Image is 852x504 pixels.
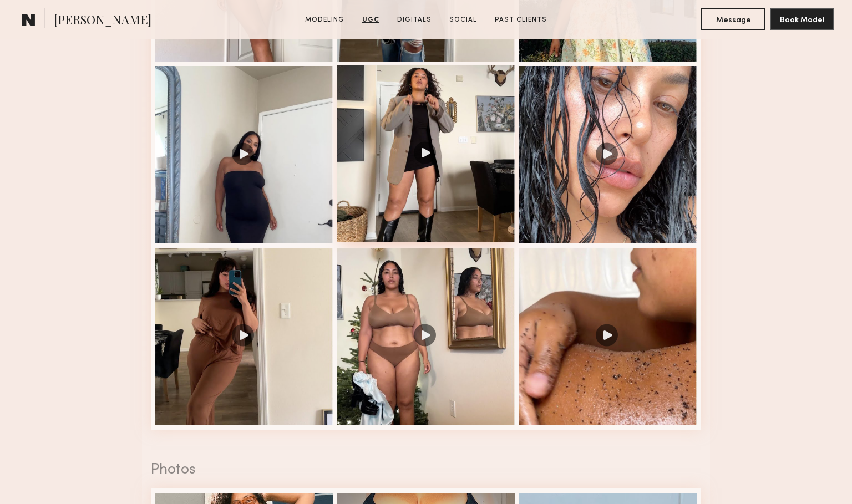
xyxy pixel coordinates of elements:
[770,8,834,30] button: Book Model
[770,14,834,24] a: Book Model
[701,8,765,30] button: Message
[358,15,384,25] a: UGC
[151,463,701,477] div: Photos
[54,11,151,30] span: [PERSON_NAME]
[393,15,436,25] a: Digitals
[490,15,551,25] a: Past Clients
[445,15,481,25] a: Social
[301,15,349,25] a: Modeling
